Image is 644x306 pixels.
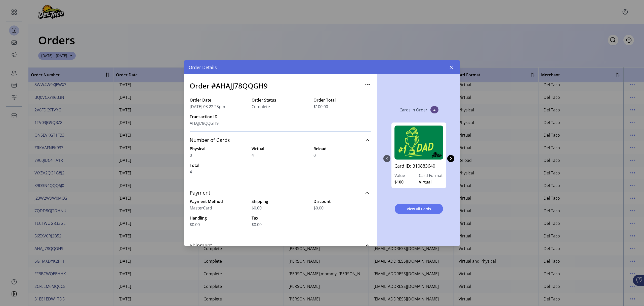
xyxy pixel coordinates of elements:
label: Tax [252,215,309,221]
button: Next Page [447,155,454,162]
span: 0 [190,152,192,158]
span: $100 [394,179,404,185]
label: Total [190,162,248,168]
h3: Order #AHAJJ78QQGH9 [190,80,268,91]
label: Reload [313,146,371,152]
span: [DATE] 03:22:25pm [190,104,225,110]
span: $0.00 [313,205,324,211]
span: $0.00 [252,205,262,211]
label: Order Date [190,97,248,103]
span: View All Cards [401,206,436,211]
span: Number of Cards [190,138,230,143]
span: $0.00 [190,222,200,228]
label: Card Format [419,172,443,178]
label: Transaction ID [190,114,248,120]
span: MasterCard [190,205,212,211]
div: Payment [190,198,371,234]
span: Shipment [190,243,212,248]
button: View All Cards [395,204,443,214]
div: Number of Cards [190,146,371,181]
label: Handling [190,215,248,221]
a: Card ID: 310883640 [394,163,443,172]
div: 0 [390,117,447,200]
label: Payment Method [190,198,248,204]
a: Shipment [190,240,371,251]
span: Complete [252,104,270,110]
a: Number of Cards [190,135,371,146]
label: Shipping [252,198,309,204]
span: 4 [190,169,192,175]
label: Order Status [252,97,309,103]
a: Payment [190,187,371,198]
span: $100.00 [313,104,328,110]
img: 310883640 [394,126,443,160]
span: 4 [252,152,254,158]
span: AHAJJ78QQGH9 [190,120,219,126]
span: Virtual [419,179,431,185]
span: 0 [313,152,316,158]
label: Order Total [313,97,371,103]
span: 4 [430,106,438,113]
span: Payment [190,190,210,195]
span: Order Details [189,64,217,71]
label: Discount [313,198,371,204]
label: Value [394,172,419,178]
span: $0.00 [252,222,262,228]
label: Physical [190,146,248,152]
p: Cards in Order [399,107,427,113]
label: Virtual [252,146,309,152]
